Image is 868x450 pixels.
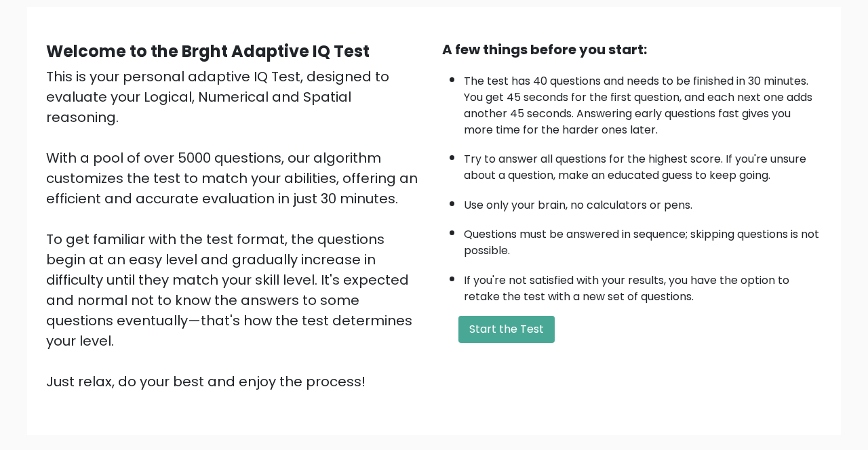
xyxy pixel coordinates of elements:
[442,39,822,60] div: A few things before you start:
[464,266,822,305] li: If you're not satisfied with your results, you have the option to retake the test with a new set ...
[46,66,426,392] div: This is your personal adaptive IQ Test, designed to evaluate your Logical, Numerical and Spatial ...
[46,40,370,62] b: Welcome to the Brght Adaptive IQ Test
[464,66,822,138] li: The test has 40 questions and needs to be finished in 30 minutes. You get 45 seconds for the firs...
[464,190,822,213] li: Use only your brain, no calculators or pens.
[464,144,822,184] li: Try to answer all questions for the highest score. If you're unsure about a question, make an edu...
[458,316,555,343] button: Start the Test
[464,220,822,259] li: Questions must be answered in sequence; skipping questions is not possible.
